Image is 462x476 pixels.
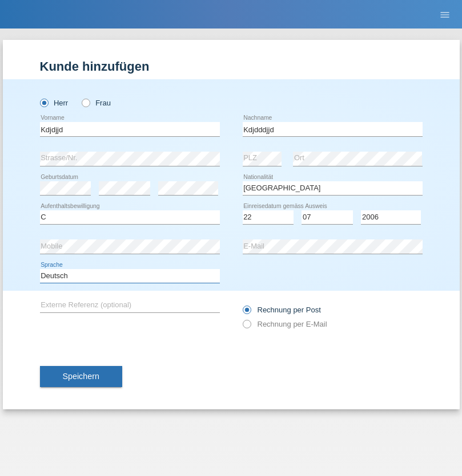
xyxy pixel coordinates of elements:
span: Speichern [63,372,99,381]
input: Rechnung per E-Mail [243,320,250,334]
button: Speichern [40,366,122,388]
input: Rechnung per Post [243,306,250,320]
label: Rechnung per Post [243,306,321,314]
i: menu [439,9,451,21]
a: menu [433,11,456,18]
label: Frau [82,99,111,107]
input: Herr [40,99,47,106]
input: Frau [82,99,89,106]
label: Herr [40,99,69,107]
h1: Kunde hinzufügen [40,59,423,74]
label: Rechnung per E-Mail [243,320,327,328]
